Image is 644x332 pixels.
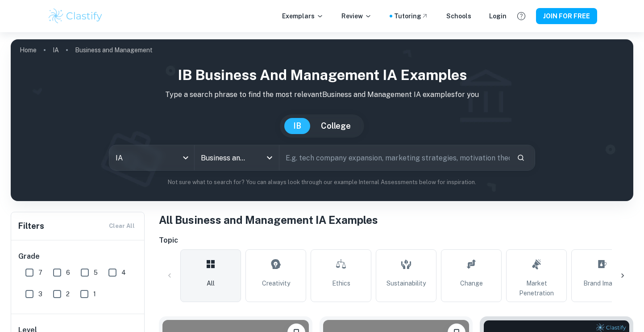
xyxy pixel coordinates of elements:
[262,278,290,288] span: Creativity
[75,45,153,55] p: Business and Management
[38,268,42,277] span: 7
[38,289,42,299] span: 3
[159,235,633,246] h6: Topic
[18,251,138,262] h6: Grade
[513,150,528,165] button: Search
[53,44,59,56] a: IA
[18,64,626,86] h1: IB Business and Management IA examples
[386,278,426,288] span: Sustainability
[94,268,98,277] span: 5
[207,278,215,288] span: All
[18,178,626,187] p: Not sure what to search for? You can always look through our example Internal Assessments below f...
[66,289,70,299] span: 2
[18,220,44,232] h6: Filters
[20,44,37,56] a: Home
[121,268,126,277] span: 4
[312,118,360,134] button: College
[341,11,372,21] p: Review
[514,8,529,24] button: Help and Feedback
[11,39,633,201] img: profile cover
[109,145,194,170] div: IA
[93,289,96,299] span: 1
[282,11,324,21] p: Exemplars
[18,89,626,100] p: Type a search phrase to find the most relevant Business and Management IA examples for you
[332,278,350,288] span: Ethics
[394,11,428,21] a: Tutoring
[159,212,633,228] h1: All Business and Management IA Examples
[47,7,104,25] img: Clastify logo
[446,11,471,21] a: Schools
[66,268,70,277] span: 6
[583,278,620,288] span: Brand Image
[510,278,563,298] span: Market Penetration
[279,145,509,170] input: E.g. tech company expansion, marketing strategies, motivation theories...
[284,118,310,134] button: IB
[263,151,276,164] button: Open
[460,278,483,288] span: Change
[489,11,507,21] a: Login
[536,8,597,24] button: JOIN FOR FREE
